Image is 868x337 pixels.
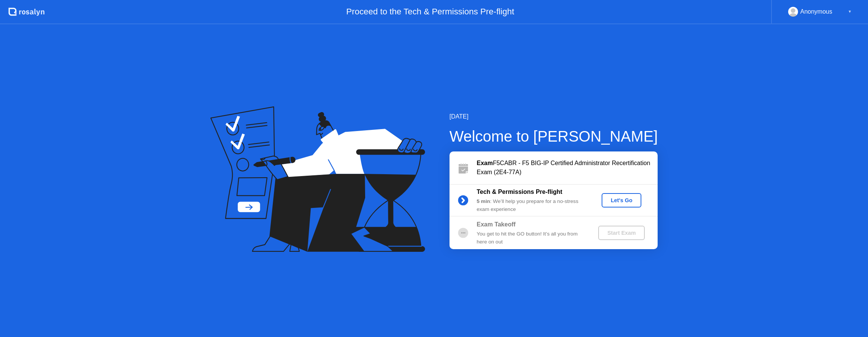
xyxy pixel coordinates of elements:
[477,230,586,246] div: You get to hit the GO button! It’s all you from here on out
[601,230,642,236] div: Start Exam
[477,221,516,228] b: Exam Takeoff
[800,7,832,17] div: Anonymous
[477,189,562,195] b: Tech & Permissions Pre-flight
[477,160,493,166] b: Exam
[598,226,645,240] button: Start Exam
[605,197,638,203] div: Let's Go
[477,198,586,213] div: : We’ll help you prepare for a no-stress exam experience
[848,7,852,17] div: ▼
[602,193,641,208] button: Let's Go
[450,125,658,148] div: Welcome to [PERSON_NAME]
[477,198,490,204] b: 5 min
[477,159,658,177] div: F5CABR - F5 BIG-IP Certified Administrator Recertification Exam (2E4-77A)
[450,112,658,121] div: [DATE]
